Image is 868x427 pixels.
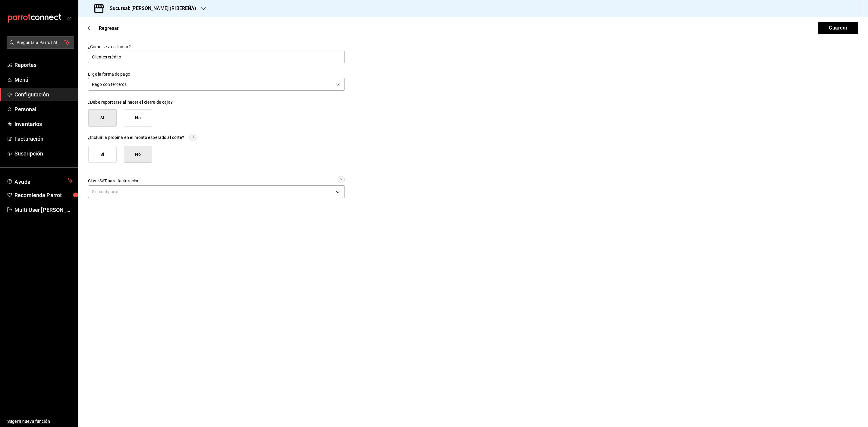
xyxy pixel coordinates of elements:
[105,5,196,12] h3: Sucursal: [PERSON_NAME] (RIBEREÑA)
[88,135,184,140] div: ¿Incluir la propina en el monto esperado al corte?
[88,45,345,49] label: ¿Cómo se va a llamar?
[88,178,140,183] div: Clave SAT para facturación
[88,109,117,127] button: Si
[14,105,73,113] span: Personal
[88,100,345,105] div: ¿Debe reportarse al hacer el cierre de caja?
[14,191,73,199] span: Recomienda Parrot
[14,61,73,69] span: Reportes
[818,22,858,34] button: Guardar
[14,90,73,99] span: Configuración
[99,25,119,31] span: Regresar
[14,177,65,184] span: Ayuda
[66,16,71,20] button: open_drawer_menu
[124,146,152,163] button: No
[14,120,73,128] span: Inventarios
[88,25,119,31] button: Regresar
[14,149,73,158] span: Suscripción
[88,146,117,163] button: Si
[7,36,74,49] button: Pregunta a Parrot AI
[124,109,152,127] button: No
[88,72,345,76] label: Elige la forma de pago
[7,418,73,425] span: Sugerir nueva función
[17,39,64,46] span: Pregunta a Parrot AI
[14,206,73,214] span: Multi User [PERSON_NAME]
[88,78,345,91] div: Pago con terceros
[4,44,74,50] a: Pregunta a Parrot AI
[88,185,345,198] div: Sin configurar
[14,135,73,143] span: Facturación
[14,76,73,84] span: Menú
